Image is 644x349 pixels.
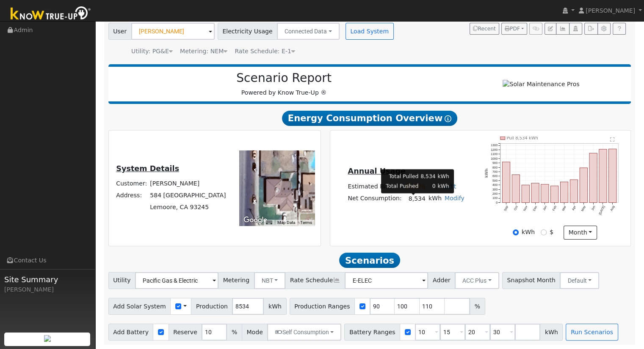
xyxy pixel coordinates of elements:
[580,168,587,202] rect: onclick=""
[569,23,582,35] button: Login As
[540,324,563,341] span: kWh
[131,47,173,56] div: Utility: PG&E
[560,272,599,289] button: Default
[566,324,618,341] button: Run Scenarios
[345,23,394,40] button: Load System
[513,229,519,235] input: kWh
[507,136,538,140] text: Pull 8,534 kWh
[522,228,535,237] label: kWh
[598,205,606,215] text: [DATE]
[149,202,227,213] td: Lemoore, CA 93245
[241,215,269,226] a: Open this area in Google Maps (opens a new window)
[597,23,611,35] button: Settings
[385,182,419,191] td: Total Pushed
[590,205,596,211] text: Jun
[571,205,577,211] text: Apr
[427,193,443,205] td: kWh
[149,178,227,190] td: [PERSON_NAME]
[344,324,400,341] span: Battery Ranges
[267,324,341,341] button: Self Consumption
[445,195,464,202] a: Modify
[470,298,485,315] span: %
[492,170,498,174] text: 700
[191,298,232,315] span: Production
[117,71,451,85] h2: Scenario Report
[542,205,547,211] text: Jan
[609,149,616,202] rect: onclick=""
[485,169,489,178] text: kWh
[437,182,450,191] td: kWh
[445,115,451,122] i: Show Help
[115,178,149,190] td: Customer:
[564,226,597,240] button: month
[227,324,242,341] span: %
[282,111,457,126] span: Energy Consumption Overview
[561,205,567,212] text: Mar
[346,180,403,193] td: Estimated Bill:
[4,274,91,285] span: Site Summary
[218,23,277,40] span: Electricity Usage
[532,205,538,212] text: Dec
[235,48,295,55] span: Alias: HE1
[218,272,254,289] span: Metering
[492,183,498,187] text: 400
[135,272,218,289] input: Select a Utility
[277,23,340,40] button: Connected Data
[492,196,498,200] text: 100
[541,229,547,235] input: $
[491,148,498,152] text: 1200
[492,188,498,191] text: 300
[492,161,498,165] text: 900
[491,152,498,156] text: 1100
[428,272,455,289] span: Adder
[277,220,295,226] button: Map Data
[531,183,539,202] rect: onclick=""
[503,80,579,89] img: Solar Maintenance Pros
[502,272,561,289] span: Snapshot Month
[339,253,400,268] span: Scenarios
[551,186,558,203] rect: onclick=""
[613,23,626,35] a: Help Link
[501,23,527,35] button: PDF
[505,26,520,32] span: PDF
[455,272,499,289] button: ACC Plus
[300,220,312,225] a: Terms (opens in new tab)
[561,182,568,203] rect: onclick=""
[403,193,427,205] td: 8,534
[348,167,405,175] u: Annual Usage
[169,324,202,341] span: Reserve
[522,185,529,203] rect: onclick=""
[420,172,436,180] td: 8,534
[131,23,215,40] input: Select a User
[492,165,498,169] text: 800
[492,179,498,183] text: 500
[437,172,450,180] td: kWh
[263,298,286,315] span: kWh
[290,298,355,315] span: Production Ranges
[113,71,456,97] div: Powered by Know True-Up ®
[610,137,615,142] text: 
[492,174,498,178] text: 600
[584,23,597,35] button: Export Interval Data
[491,143,498,147] text: 1300
[346,193,403,205] td: Net Consumption:
[6,5,95,24] img: Know True-Up
[108,324,154,341] span: Add Battery
[285,272,345,289] span: Rate Schedule
[496,201,498,204] text: 0
[491,157,498,161] text: 1000
[385,172,419,180] td: Total Pulled
[502,162,510,202] rect: onclick=""
[580,205,586,212] text: May
[512,174,520,202] rect: onclick=""
[241,215,269,226] img: Google
[44,335,51,342] img: retrieve
[570,180,578,202] rect: onclick=""
[586,7,635,14] span: [PERSON_NAME]
[180,47,227,56] div: Metering: NEM
[470,23,499,35] button: Recent
[544,23,556,35] button: Edit User
[552,205,557,211] text: Feb
[420,182,436,191] td: 0
[116,164,179,173] u: System Details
